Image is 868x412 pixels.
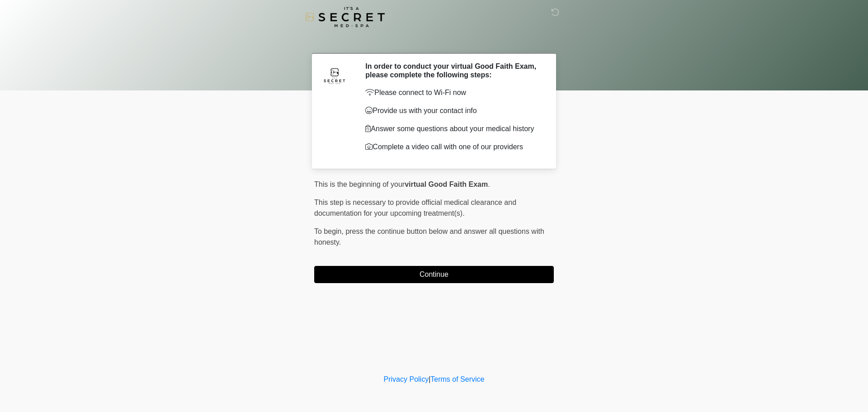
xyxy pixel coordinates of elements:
[365,105,540,116] p: Provide us with your contact info
[365,62,540,79] h2: In order to conduct your virtual Good Faith Exam, please complete the following steps:
[365,87,540,98] p: Please connect to Wi-Fi now
[321,62,348,89] img: Agent Avatar
[430,375,484,383] a: Terms of Service
[365,123,540,134] p: Answer some questions about your medical history
[314,199,516,217] span: This step is necessary to provide official medical clearance and documentation for your upcoming ...
[405,180,488,188] strong: virtual Good Faith Exam
[314,227,345,235] span: To begin,
[429,375,430,383] a: |
[314,180,405,188] span: This is the beginning of your
[488,180,490,188] span: .
[314,266,554,283] button: Continue
[314,227,544,246] span: press the continue button below and answer all questions with honesty.
[365,142,540,152] p: Complete a video call with one of our providers
[305,7,385,27] img: It's A Secret Med Spa Logo
[307,33,561,49] h1: ‎ ‎
[384,375,429,383] a: Privacy Policy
